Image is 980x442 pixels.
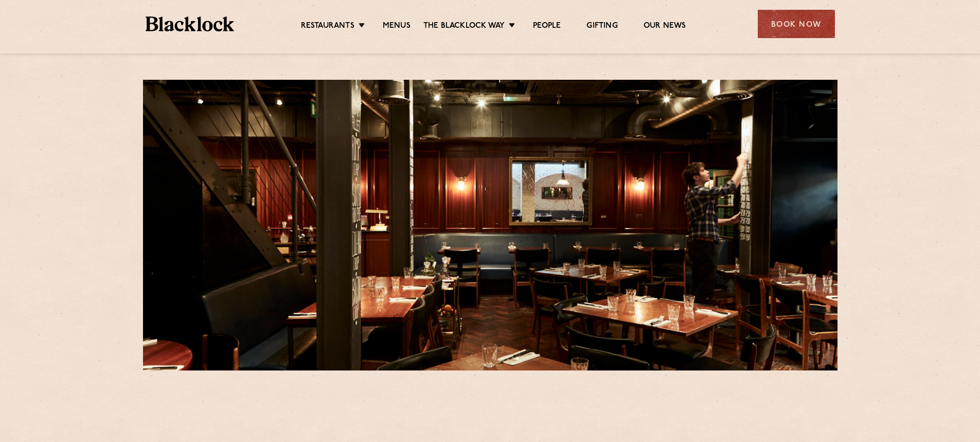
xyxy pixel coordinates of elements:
[758,10,835,38] div: Book Now
[383,21,411,32] a: Menus
[586,21,617,32] a: Gifting
[146,16,235,31] img: BL_Textured_Logo-footer-cropped.svg
[533,21,561,32] a: People
[644,21,686,32] a: Our News
[423,21,505,32] a: The Blacklock Way
[301,21,354,32] a: Restaurants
